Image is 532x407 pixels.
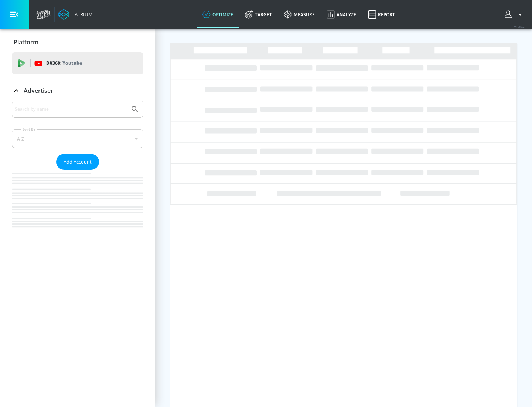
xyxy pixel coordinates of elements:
p: Youtube [62,59,82,67]
a: Report [362,1,401,28]
a: measure [278,1,321,28]
label: Sort By [21,127,37,132]
nav: list of Advertiser [12,170,143,242]
p: DV360: [46,59,82,67]
div: A-Z [12,129,143,148]
a: Atrium [58,9,93,20]
div: Platform [12,32,143,53]
span: Add Account [64,158,92,166]
input: Search by name [15,104,127,114]
button: Add Account [56,154,99,170]
a: Analyze [321,1,362,28]
div: DV360: Youtube [12,52,143,74]
a: optimize [197,1,239,28]
p: Platform [14,38,38,46]
p: Advertiser [24,87,53,95]
div: Advertiser [12,80,143,101]
a: Target [239,1,278,28]
div: Atrium [72,11,93,18]
span: v 4.25.2 [514,24,525,28]
div: Advertiser [12,101,143,242]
